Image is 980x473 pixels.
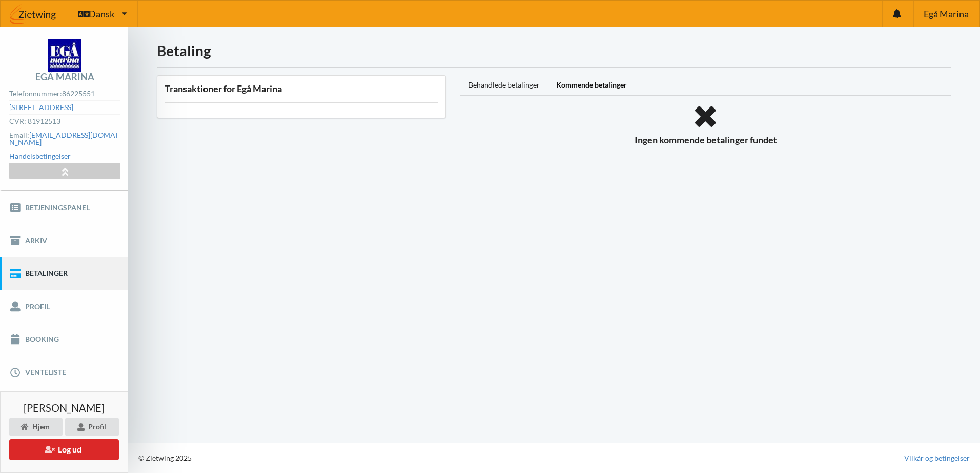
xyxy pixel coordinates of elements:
[157,41,951,60] h1: Betaling
[9,439,119,460] button: Log ud
[9,128,120,149] div: Email:
[89,9,114,18] span: Dansk
[62,89,95,98] strong: 86225551
[460,75,548,96] div: Behandlede betalinger
[548,75,635,96] div: Kommende betalinger
[165,83,438,95] h3: Transaktioner for Egå Marina
[9,103,73,112] a: [STREET_ADDRESS]
[24,402,105,413] span: [PERSON_NAME]
[9,131,117,146] a: [EMAIL_ADDRESS][DOMAIN_NAME]
[48,39,81,72] img: logo
[460,103,951,146] div: Ingen kommende betalinger fundet
[904,453,970,463] a: Vilkår og betingelser
[924,9,969,18] span: Egå Marina
[9,418,63,436] div: Hjem
[9,152,71,160] a: Handelsbetingelser
[9,87,120,101] div: Telefonnummer:
[65,418,119,436] div: Profil
[9,115,120,128] div: CVR: 81912513
[35,72,94,81] div: Egå Marina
